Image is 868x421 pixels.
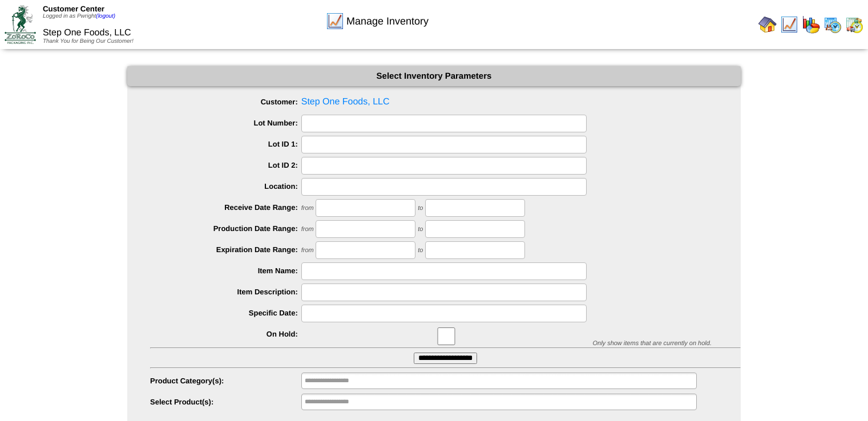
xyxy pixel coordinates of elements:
[758,15,777,34] img: home.gif
[418,205,423,212] span: to
[150,203,301,212] label: Receive Date Range:
[301,205,314,212] span: from
[592,340,711,347] span: Only show items that are currently on hold.
[301,247,314,254] span: from
[150,330,301,338] label: On Hold:
[150,398,301,406] label: Select Product(s):
[418,247,423,254] span: to
[150,182,301,191] label: Location:
[43,5,104,13] span: Customer Center
[150,377,301,385] label: Product Category(s):
[150,98,301,106] label: Customer:
[150,245,301,254] label: Expiration Date Range:
[150,266,301,275] label: Item Name:
[150,161,301,169] label: Lot ID 2:
[150,288,301,296] label: Item Description:
[43,28,131,38] span: Step One Foods, LLC
[301,226,314,233] span: from
[823,15,842,34] img: calendarprod.gif
[802,15,820,34] img: graph.gif
[326,12,344,30] img: line_graph.gif
[5,5,36,43] img: ZoRoCo_Logo(Green%26Foil)%20jpg.webp
[96,13,115,19] a: (logout)
[127,66,741,86] div: Select Inventory Parameters
[150,224,301,233] label: Production Date Range:
[845,15,863,34] img: calendarinout.gif
[150,140,301,148] label: Lot ID 1:
[43,38,134,44] span: Thank You for Being Our Customer!
[346,15,429,27] span: Manage Inventory
[43,13,115,19] span: Logged in as Pwright
[150,309,301,317] label: Specific Date:
[780,15,798,34] img: line_graph.gif
[418,226,423,233] span: to
[150,94,741,111] span: Step One Foods, LLC
[150,119,301,127] label: Lot Number:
